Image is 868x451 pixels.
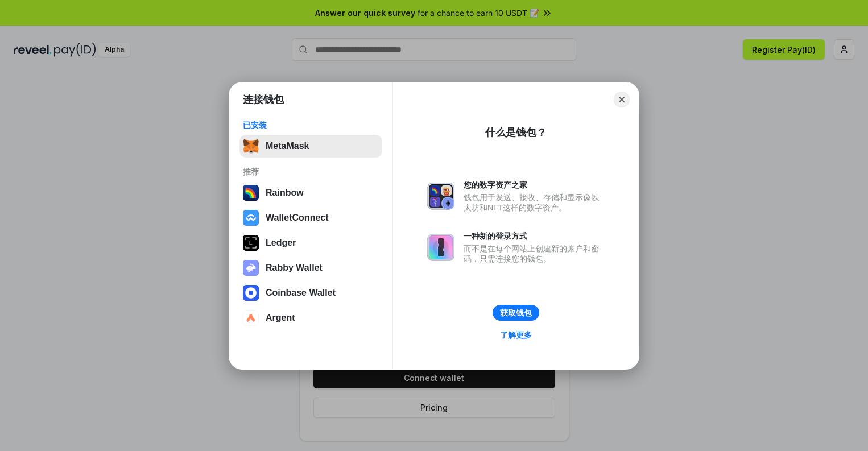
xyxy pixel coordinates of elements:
div: Ledger [266,238,296,248]
button: Argent [239,307,382,329]
div: 一种新的登录方式 [464,231,605,241]
div: 钱包用于发送、接收、存储和显示像以太坊和NFT这样的数字资产。 [464,192,605,213]
button: 获取钱包 [493,305,539,321]
button: MetaMask [239,135,382,158]
div: 了解更多 [500,330,532,340]
button: Close [614,92,630,107]
button: Ledger [239,231,382,254]
img: svg+xml,%3Csvg%20xmlns%3D%22http%3A%2F%2Fwww.w3.org%2F2000%2Fsvg%22%20width%3D%2228%22%20height%3... [243,235,259,251]
div: MetaMask [266,141,309,151]
img: svg+xml,%3Csvg%20xmlns%3D%22http%3A%2F%2Fwww.w3.org%2F2000%2Fsvg%22%20fill%3D%22none%22%20viewBox... [427,183,454,210]
a: 了解更多 [493,328,539,342]
div: 已安装 [243,120,379,130]
div: 什么是钱包？ [485,126,547,139]
img: svg+xml,%3Csvg%20width%3D%2228%22%20height%3D%2228%22%20viewBox%3D%220%200%2028%2028%22%20fill%3D... [243,210,259,226]
h1: 连接钱包 [243,93,284,106]
div: Rabby Wallet [266,263,323,273]
img: svg+xml,%3Csvg%20width%3D%2228%22%20height%3D%2228%22%20viewBox%3D%220%200%2028%2028%22%20fill%3D... [243,285,259,301]
button: Coinbase Wallet [239,282,382,304]
div: Coinbase Wallet [266,288,336,298]
img: svg+xml,%3Csvg%20fill%3D%22none%22%20height%3D%2233%22%20viewBox%3D%220%200%2035%2033%22%20width%... [243,138,259,154]
button: Rainbow [239,181,382,204]
div: 而不是在每个网站上创建新的账户和密码，只需连接您的钱包。 [464,243,605,264]
img: svg+xml,%3Csvg%20width%3D%22120%22%20height%3D%22120%22%20viewBox%3D%220%200%20120%20120%22%20fil... [243,185,259,201]
button: Rabby Wallet [239,256,382,279]
img: svg+xml,%3Csvg%20width%3D%2228%22%20height%3D%2228%22%20viewBox%3D%220%200%2028%2028%22%20fill%3D... [243,310,259,326]
button: WalletConnect [239,206,382,229]
div: WalletConnect [266,213,329,223]
div: 获取钱包 [500,308,532,318]
div: Rainbow [266,188,304,198]
div: Argent [266,313,295,323]
div: 您的数字资产之家 [464,180,605,190]
img: svg+xml,%3Csvg%20xmlns%3D%22http%3A%2F%2Fwww.w3.org%2F2000%2Fsvg%22%20fill%3D%22none%22%20viewBox... [243,260,259,276]
div: 推荐 [243,167,379,177]
img: svg+xml,%3Csvg%20xmlns%3D%22http%3A%2F%2Fwww.w3.org%2F2000%2Fsvg%22%20fill%3D%22none%22%20viewBox... [427,234,454,261]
